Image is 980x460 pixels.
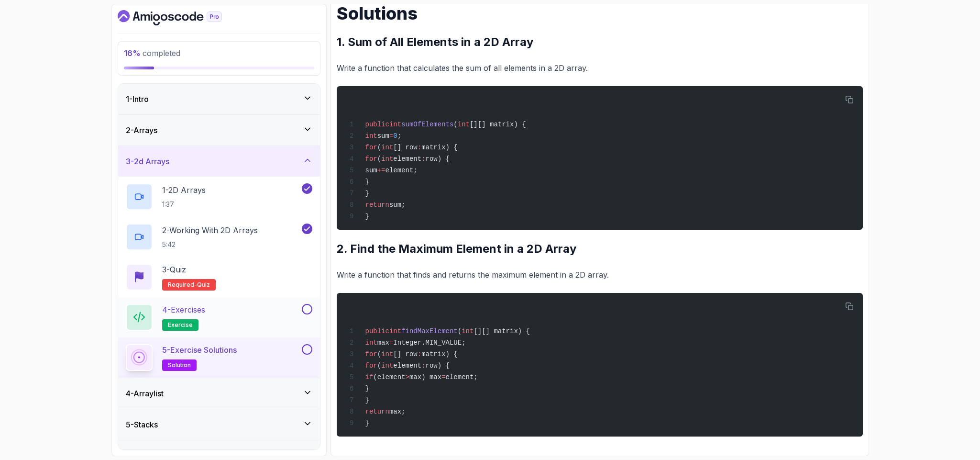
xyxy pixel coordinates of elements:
span: } [365,213,369,220]
button: 1-Intro [118,84,320,114]
span: += [377,167,385,174]
p: 4 - Exercises [162,304,205,315]
p: 2 - Working With 2D Arrays [162,224,258,236]
button: 4-Arraylist [118,378,320,409]
span: ( [377,362,381,370]
span: for [365,155,377,163]
span: ( [458,327,462,335]
span: sum [377,132,389,140]
span: max) max [409,373,441,381]
span: matrix) { [421,144,458,151]
button: 4-Exercisesexercise [126,304,312,331]
span: for [365,144,377,151]
span: int [389,121,401,128]
span: 0 [393,132,397,140]
span: sum [365,167,377,174]
h1: Solutions [337,4,863,23]
span: ( [377,350,381,358]
span: element; [385,167,418,174]
h2: 1. Sum of All Elements in a 2D Array [337,34,863,50]
p: 3 - Quiz [162,264,186,275]
span: completed [124,48,180,58]
a: Dashboard [118,10,244,25]
span: max; [389,408,406,415]
button: 5-Stacks [118,409,320,440]
p: 5 - Exercise Solutions [162,344,237,356]
span: if [365,373,373,381]
span: Integer.MIN_VALUE; [393,339,465,347]
p: 5:42 [162,240,258,249]
span: [][] matrix) { [473,327,530,335]
span: int [389,327,401,335]
span: for [365,362,377,370]
span: ( [453,121,457,128]
span: : [418,144,421,151]
span: [][] matrix) { [470,121,526,128]
span: int [458,121,470,128]
button: 5-Exercise Solutionssolution [126,344,312,371]
h3: 1 - Intro [126,93,149,105]
span: int [381,350,393,358]
span: row) { [426,362,450,370]
span: : [421,362,425,370]
span: int [462,327,473,335]
span: exercise [168,321,193,329]
span: int [365,339,377,347]
span: (element [373,373,405,381]
button: 3-2d Arrays [118,146,320,177]
span: ( [377,144,381,151]
span: matrix) { [421,350,458,358]
p: Write a function that finds and returns the maximum element in a 2D array. [337,268,863,281]
span: quiz [197,281,210,289]
span: = [389,132,393,140]
span: for [365,350,377,358]
p: 1 - 2D Arrays [162,184,206,196]
p: Write a function that calculates the sum of all elements in a 2D array. [337,61,863,75]
span: = [441,373,445,381]
span: return [365,201,389,209]
span: row) { [426,155,450,163]
span: [] row [393,144,417,151]
h2: 2. Find the Maximum Element in a 2D Array [337,241,863,257]
span: Required- [168,281,197,289]
button: 1-2D Arrays1:37 [126,183,312,210]
span: sum; [389,201,406,209]
h3: 5 - Stacks [126,419,158,430]
span: } [365,385,369,393]
span: : [421,155,425,163]
span: } [365,178,369,186]
span: public [365,121,389,128]
span: int [365,132,377,140]
span: int [381,362,393,370]
span: ; [397,132,401,140]
button: 2-Working With 2D Arrays5:42 [126,224,312,250]
p: 1:37 [162,200,206,209]
span: } [365,190,369,197]
span: > [406,373,409,381]
button: 3-QuizRequired-quiz [126,264,312,291]
span: } [365,419,369,427]
h3: 2 - Arrays [126,124,157,136]
span: element; [446,373,478,381]
span: 16 % [124,48,141,58]
span: return [365,408,389,415]
span: findMaxElement [401,327,458,335]
span: element [393,155,421,163]
span: ( [377,155,381,163]
span: element [393,362,421,370]
span: public [365,327,389,335]
span: int [381,144,393,151]
span: solution [168,361,191,369]
button: 2-Arrays [118,115,320,146]
span: [] row [393,350,417,358]
span: int [381,155,393,163]
h3: 3 - 2d Arrays [126,156,169,167]
span: max [377,339,389,347]
span: = [389,339,393,347]
span: : [418,350,421,358]
span: } [365,396,369,404]
span: sumOfElements [401,121,453,128]
h3: 4 - Arraylist [126,388,164,399]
